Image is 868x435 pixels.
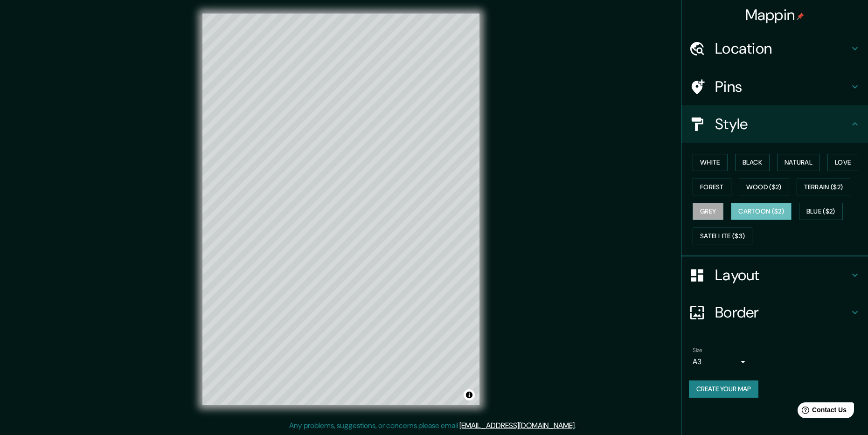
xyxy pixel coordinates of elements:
h4: Location [715,39,849,58]
button: Terrain ($2) [797,179,851,196]
div: Location [681,30,868,67]
button: Wood ($2) [739,179,789,196]
h4: Style [715,115,849,133]
button: Grey [693,203,723,220]
h4: Mappin [745,6,805,24]
div: Style [681,105,868,143]
img: pin-icon.png [797,13,804,20]
div: Border [681,294,868,331]
label: Size [693,346,702,354]
div: Pins [681,68,868,105]
button: Create your map [689,380,758,398]
h4: Border [715,303,849,322]
a: [EMAIL_ADDRESS][DOMAIN_NAME] [459,421,575,430]
div: . [577,420,579,431]
button: Forest [693,179,731,196]
button: Natural [777,154,820,171]
button: Cartoon ($2) [731,203,792,220]
h4: Layout [715,266,849,284]
div: Layout [681,256,868,294]
button: Toggle attribution [464,389,475,400]
h4: Pins [715,77,849,96]
button: Black [735,154,770,171]
p: Any problems, suggestions, or concerns please email . [289,420,576,431]
button: Satellite ($3) [693,228,752,245]
div: . [576,420,577,431]
button: Love [827,154,858,171]
iframe: Help widget launcher [785,399,858,425]
button: White [693,154,728,171]
button: Blue ($2) [799,203,843,220]
div: A3 [693,354,749,369]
